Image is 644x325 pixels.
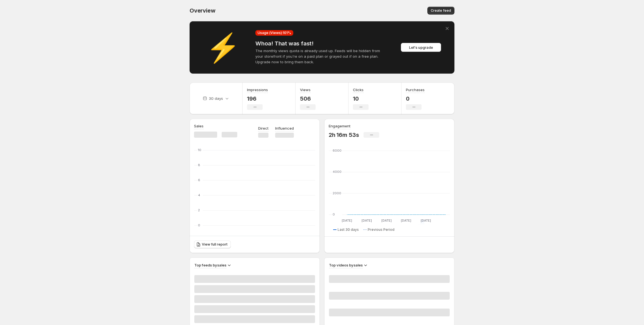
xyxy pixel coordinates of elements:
div: Usage (Views): 101 % [255,30,293,36]
p: 0 [406,95,425,102]
text: 0 [333,212,335,216]
text: 4 [198,193,200,197]
h3: Top feeds by sales [194,262,226,268]
text: 6000 [333,149,342,152]
h3: Purchases [406,87,425,93]
span: Previous Period [368,227,394,232]
text: [DATE] [401,219,411,222]
button: Create feed [427,7,454,14]
p: 2h 16m 53s [329,132,359,138]
p: Direct [258,125,268,131]
text: 2000 [333,191,341,195]
p: Influenced [275,125,294,131]
text: 2 [198,208,200,212]
h3: Engagement [329,123,350,129]
text: 6 [198,178,200,182]
h3: Views [300,87,311,93]
p: 196 [247,95,268,102]
p: 30 days [209,96,223,101]
text: [DATE] [381,219,392,222]
text: [DATE] [342,219,352,222]
text: 4000 [333,170,342,174]
p: The monthly views quota is already used up. Feeds will be hidden from your storefront if you're o... [255,48,389,65]
text: 10 [198,148,201,152]
text: 8 [198,163,200,167]
span: Create feed [431,8,451,13]
span: Last 30 days [338,227,359,232]
p: 506 [300,95,316,102]
div: ⚡ [195,45,251,50]
span: Overview [190,7,215,14]
button: Let's upgrade [401,43,441,52]
a: View full report [194,241,231,248]
h3: Top videos by sales [329,262,363,268]
span: View full report [202,242,227,247]
h3: Sales [194,123,204,129]
text: [DATE] [421,219,431,222]
h3: Impressions [247,87,268,93]
h4: Whoa! That was fast! [255,40,389,47]
text: [DATE] [362,219,372,222]
span: Let's upgrade [409,45,433,50]
h3: Clicks [353,87,364,93]
p: 10 [353,95,369,102]
text: 0 [198,223,200,227]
